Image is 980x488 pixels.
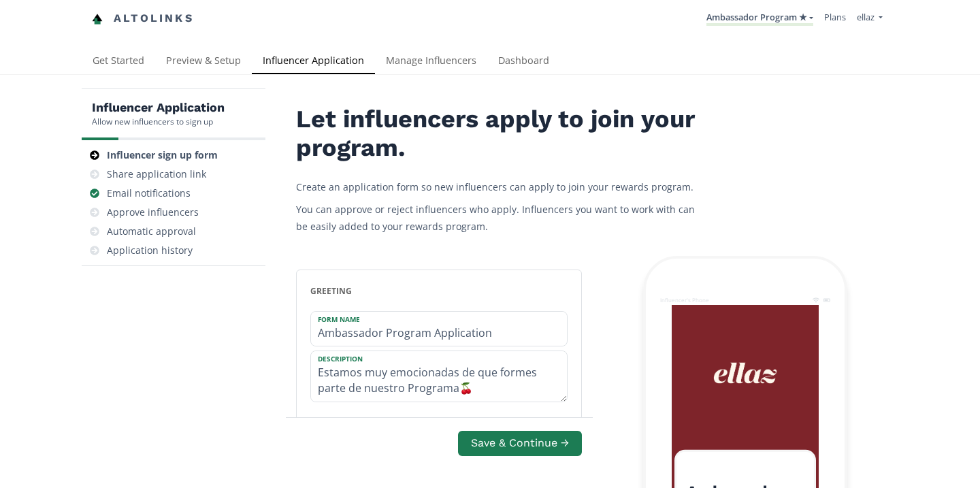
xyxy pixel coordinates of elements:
div: Share application link [107,167,206,181]
a: Dashboard [487,48,560,76]
span: ellaz [857,11,875,23]
div: Email notifications [107,186,191,200]
textarea: Estamos muy emocionadas de que formes parte de nuestro Programa🍒 [311,351,567,402]
div: Influencer's Phone [660,296,709,304]
p: You can approve or reject influencers who apply. Influencers you want to work with can be easily ... [296,201,704,235]
button: Save & Continue → [458,431,582,456]
a: Altolinks [92,7,194,30]
h2: Let influencers apply to join your program. [296,105,704,162]
a: Preview & Setup [155,48,252,76]
img: nKmKAABZpYV7 [706,334,784,412]
div: Influencer sign up form [107,148,218,162]
span: greeting [310,285,352,297]
a: ellaz [857,11,883,27]
img: favicon-32x32.png [92,14,103,25]
label: Description [311,351,553,363]
div: Allow new influencers to sign up [92,116,225,127]
a: Ambassador Program ★ [706,11,813,26]
a: Manage Influencers [375,48,487,76]
label: Form Name [311,312,553,324]
h5: Influencer Application [92,99,225,116]
div: Application history [107,244,193,257]
a: Plans [824,11,846,23]
a: Influencer Application [252,48,375,76]
p: Create an application form so new influencers can apply to join your rewards program. [296,178,704,195]
div: Automatic approval [107,225,196,238]
a: Get Started [82,48,155,76]
div: Approve influencers [107,206,199,219]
